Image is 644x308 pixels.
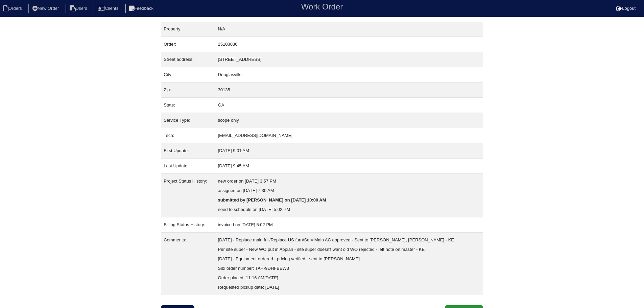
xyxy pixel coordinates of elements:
a: Users [66,6,93,11]
li: Users [66,4,93,13]
td: Comments: [161,233,215,295]
td: First Update: [161,143,215,159]
td: GA [215,98,483,113]
td: Street address: [161,52,215,67]
a: New Order [28,6,64,11]
td: [DATE] 9:01 AM [215,143,483,159]
td: Property: [161,22,215,37]
a: Clients [94,6,124,11]
td: Last Update: [161,159,215,174]
div: assigned on [DATE] 7:30 AM [218,186,480,195]
td: [EMAIL_ADDRESS][DOMAIN_NAME] [215,128,483,143]
td: scope only [215,113,483,128]
td: 25103036 [215,37,483,52]
div: new order on [DATE] 3:57 PM [218,176,480,186]
td: [DATE] 9:45 AM [215,159,483,174]
td: N/A [215,22,483,37]
td: [DATE] - Replace main full/Replace US furn/Serv Main AC approved - Sent to [PERSON_NAME], [PERSON... [215,233,483,295]
td: State: [161,98,215,113]
div: invoiced on [DATE] 5:02 PM [218,220,480,230]
td: [STREET_ADDRESS] [215,52,483,67]
td: Zip: [161,82,215,98]
li: Clients [94,4,124,13]
td: Douglasville [215,67,483,82]
td: Billing Status History: [161,217,215,233]
a: Logout [616,6,636,11]
td: Tech: [161,128,215,143]
div: submitted by [PERSON_NAME] on [DATE] 10:00 AM [218,195,480,205]
td: Service Type: [161,113,215,128]
div: need to schedule on [DATE] 5:02 PM [218,205,480,214]
li: New Order [28,4,64,13]
td: 30135 [215,82,483,98]
td: Order: [161,37,215,52]
td: Project Status History: [161,174,215,217]
li: Feedback [125,4,159,13]
td: City: [161,67,215,82]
